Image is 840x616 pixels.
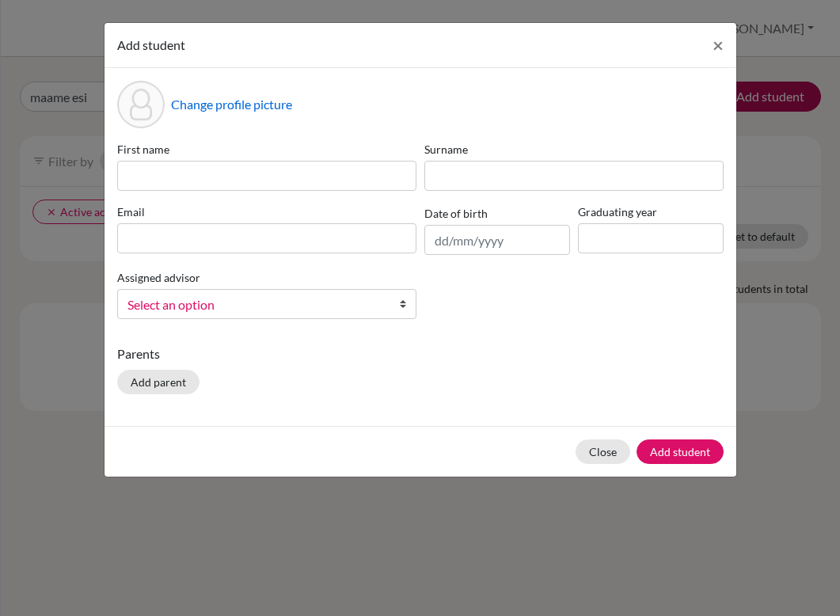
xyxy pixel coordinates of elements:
button: Add student [637,439,724,464]
span: Select an option [127,295,386,315]
label: Assigned advisor [117,269,200,286]
label: Date of birth [424,205,488,222]
button: Add parent [117,370,200,394]
p: Parents [117,344,724,363]
div: Profile picture [117,81,165,128]
span: × [713,33,724,56]
label: Email [117,203,416,220]
span: Add student [117,37,185,52]
label: Graduating year [578,203,724,220]
input: dd/mm/yyyy [424,225,570,255]
label: Surname [424,141,724,158]
button: Close [576,439,630,464]
label: First name [117,141,416,158]
button: Close [700,23,736,67]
